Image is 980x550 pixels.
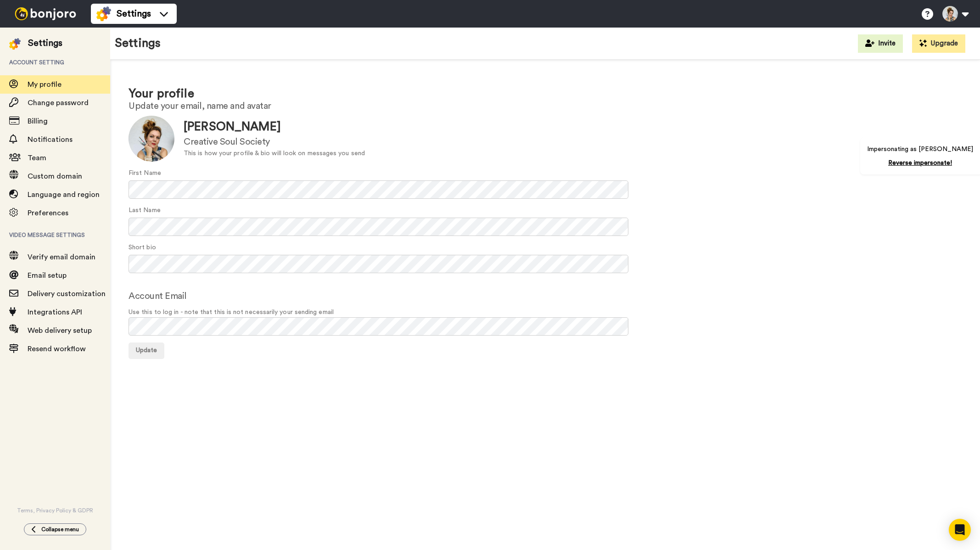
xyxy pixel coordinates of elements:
[129,206,161,215] label: Last Name
[28,99,89,107] span: Change password
[867,145,973,154] p: Impersonating as [PERSON_NAME]
[28,154,46,162] span: Team
[9,38,21,50] img: settings-colored.svg
[28,81,62,88] span: My profile
[136,347,157,354] span: Update
[129,87,962,101] h1: Your profile
[28,118,48,125] span: Billing
[888,160,952,166] a: Reverse impersonate!
[28,191,100,198] span: Language and region
[28,37,62,50] div: Settings
[858,34,903,53] button: Invite
[41,526,79,533] span: Collapse menu
[28,136,73,143] span: Notifications
[117,7,151,20] span: Settings
[912,34,965,53] button: Upgrade
[28,290,106,297] span: Delivery customization
[28,173,82,180] span: Custom domain
[28,272,67,279] span: Email setup
[28,309,82,316] span: Integrations API
[129,308,962,317] span: Use this to log in - note that this is not necessarily your sending email
[28,209,68,217] span: Preferences
[949,519,971,541] div: Open Intercom Messenger
[115,37,161,50] h1: Settings
[184,118,365,135] div: [PERSON_NAME]
[129,168,161,178] label: First Name
[184,135,365,149] div: Creative Soul Society
[28,345,86,353] span: Resend workflow
[24,523,86,535] button: Collapse menu
[28,253,95,261] span: Verify email domain
[96,6,111,21] img: settings-colored.svg
[129,289,187,303] label: Account Email
[184,149,365,158] div: This is how your profile & bio will look on messages you send
[129,243,156,253] label: Short bio
[129,101,962,111] h2: Update your email, name and avatar
[11,7,80,20] img: bj-logo-header-white.svg
[28,327,92,334] span: Web delivery setup
[129,342,164,359] button: Update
